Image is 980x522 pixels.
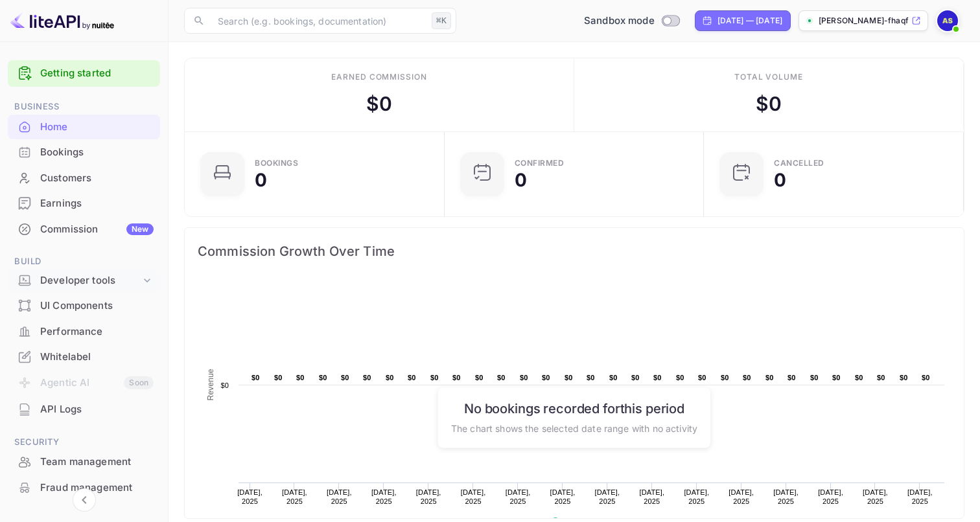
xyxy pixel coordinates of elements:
[220,381,229,389] text: $0
[210,8,426,34] input: Search (e.g. bookings, documentation)
[8,115,160,139] a: Home
[327,488,352,505] text: [DATE], 2025
[40,350,154,365] div: Whitelabel
[237,488,262,505] text: [DATE], 2025
[451,421,697,435] p: The chart shows the selected date range with no activity
[497,374,506,381] text: $0
[787,374,796,381] text: $0
[451,400,697,416] h6: No bookings recorded for this period
[126,223,154,235] div: New
[8,60,160,87] div: Getting started
[676,374,684,381] text: $0
[73,488,96,512] button: Collapse navigation
[366,89,392,119] div: $ 0
[639,488,664,505] text: [DATE], 2025
[8,166,160,191] div: Customers
[452,374,461,381] text: $0
[341,374,349,381] text: $0
[40,66,154,81] a: Getting started
[8,100,160,114] span: Business
[774,171,786,189] div: 0
[743,374,751,381] text: $0
[8,269,160,292] div: Developer tools
[8,475,160,499] a: Fraud management
[40,455,154,470] div: Team management
[251,374,260,381] text: $0
[319,374,327,381] text: $0
[430,374,439,381] text: $0
[819,15,909,27] p: [PERSON_NAME]-fhaqf.[PERSON_NAME]...
[515,171,527,189] div: 0
[8,475,160,501] div: Fraud management
[8,397,160,421] a: API Logs
[40,171,154,186] div: Customers
[542,374,550,381] text: $0
[8,140,160,164] a: Bookings
[8,140,160,165] div: Bookings
[520,374,528,381] text: $0
[773,488,799,505] text: [DATE], 2025
[922,374,930,381] text: $0
[717,15,782,27] div: [DATE] — [DATE]
[40,222,154,237] div: Commission
[8,115,160,140] div: Home
[565,374,573,381] text: $0
[408,374,416,381] text: $0
[331,71,427,83] div: Earned commission
[40,120,154,135] div: Home
[653,374,662,381] text: $0
[386,374,394,381] text: $0
[684,488,709,505] text: [DATE], 2025
[10,10,114,31] img: LiteAPI logo
[8,345,160,370] div: Whitelabel
[8,293,160,319] div: UI Components
[832,374,841,381] text: $0
[461,488,486,505] text: [DATE], 2025
[40,481,154,495] div: Fraud management
[756,89,782,119] div: $ 0
[515,159,565,167] div: Confirmed
[584,14,655,28] span: Sandbox mode
[774,159,824,167] div: CANCELLED
[296,374,305,381] text: $0
[907,488,933,505] text: [DATE], 2025
[8,217,160,241] a: CommissionNew
[595,488,620,505] text: [DATE], 2025
[416,488,441,505] text: [DATE], 2025
[729,488,754,505] text: [DATE], 2025
[282,488,307,505] text: [DATE], 2025
[8,345,160,369] a: Whitelabel
[40,273,141,288] div: Developer tools
[810,374,819,381] text: $0
[8,397,160,422] div: API Logs
[363,374,371,381] text: $0
[40,402,154,417] div: API Logs
[506,488,531,505] text: [DATE], 2025
[8,217,160,242] div: CommissionNew
[8,449,160,473] a: Team management
[40,506,154,521] div: Audit logs
[721,374,729,381] text: $0
[631,374,640,381] text: $0
[255,159,298,167] div: Bookings
[579,14,684,28] div: Switch to Production mode
[371,488,397,505] text: [DATE], 2025
[8,449,160,475] div: Team management
[765,374,774,381] text: $0
[8,166,160,190] a: Customers
[8,319,160,343] a: Performance
[206,369,215,400] text: Revenue
[8,293,160,317] a: UI Components
[698,374,706,381] text: $0
[550,488,576,505] text: [DATE], 2025
[609,374,618,381] text: $0
[587,374,595,381] text: $0
[198,241,951,262] span: Commission Growth Over Time
[8,191,160,215] a: Earnings
[40,299,154,313] div: UI Components
[877,374,885,381] text: $0
[475,374,484,381] text: $0
[432,12,451,29] div: ⌘K
[855,374,863,381] text: $0
[8,319,160,345] div: Performance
